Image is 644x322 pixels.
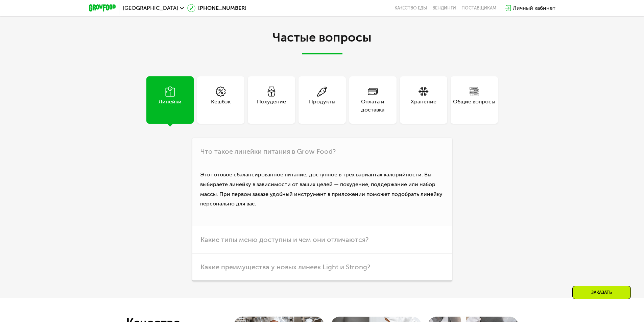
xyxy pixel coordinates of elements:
[200,236,368,244] span: Какие типы меню доступны и чем они отличаются?
[200,263,370,271] span: Какие преимущества у новых линеек Light и Strong?
[187,4,246,12] a: [PHONE_NUMBER]
[200,147,336,155] span: Что такое линейки питания в Grow Food?
[159,98,182,114] div: Линейки
[513,4,555,12] div: Личный кабинет
[192,165,452,226] p: Это готовое сбалансированное питание, доступное в трех вариантах калорийности. Вы выбираете линей...
[461,5,496,11] div: поставщикам
[123,5,178,11] span: [GEOGRAPHIC_DATA]
[572,286,631,299] div: Заказать
[133,31,511,54] h2: Частые вопросы
[349,98,397,114] div: Оплата и доставка
[411,98,436,114] div: Хранение
[453,98,495,114] div: Общие вопросы
[257,98,286,114] div: Похудение
[432,5,456,11] a: Вендинги
[309,98,335,114] div: Продукты
[211,98,231,114] div: Кешбэк
[395,5,427,11] a: Качество еды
